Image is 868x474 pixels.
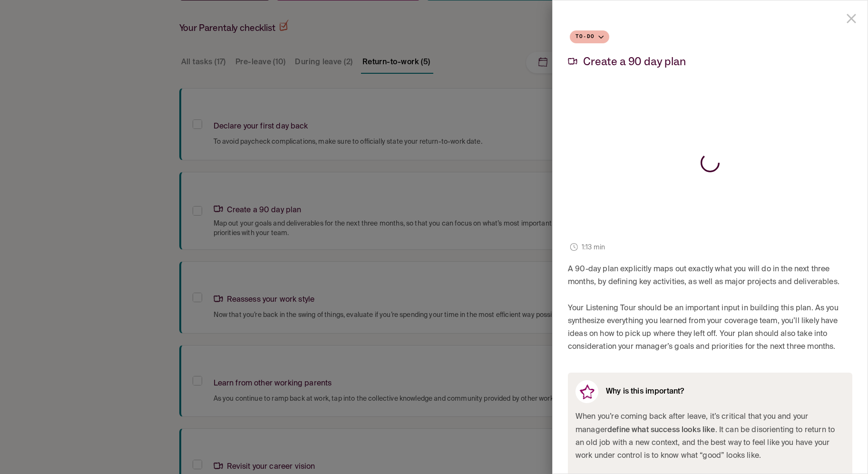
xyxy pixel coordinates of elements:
[568,263,852,289] p: A 90-day plan explicitly maps out exactly what you will do in the next three months, by defining ...
[607,426,715,434] strong: define what success looks like
[606,387,684,396] h6: Why is this important?
[839,7,863,30] button: close drawer
[570,30,609,43] button: To-do
[568,302,852,354] p: Your Listening Tour should be an important input in building this plan. As you synthesize everyth...
[583,55,686,67] h2: Create a 90 day plan
[582,243,605,253] span: 1:13 min
[575,411,845,463] p: When you’re coming back after leave, it’s critical that you and your manager . It can be disorien...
